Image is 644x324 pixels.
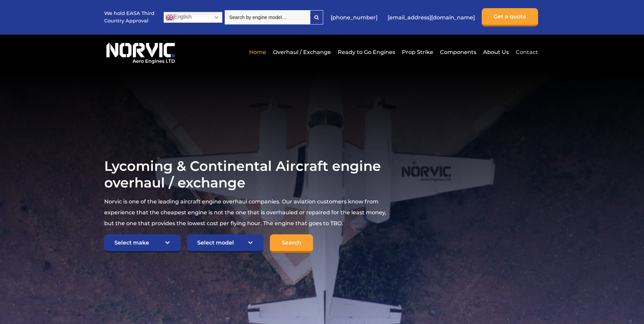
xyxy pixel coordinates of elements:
[384,9,478,26] a: [EMAIL_ADDRESS][DOMAIN_NAME]
[247,44,268,60] a: Home
[514,44,538,60] a: Contact
[104,196,387,229] p: Norvic is one of the leading aircraft engine overhaul companies. Our aviation customers know from...
[104,158,387,191] h1: Lycoming & Continental Aircraft engine overhaul / exchange
[400,44,435,60] a: Prop Strike
[271,44,333,60] a: Overhaul / Exchange
[336,44,397,60] a: Ready to Go Engines
[225,10,310,24] input: Search by engine model…
[270,234,313,253] input: Search
[327,9,381,26] a: [PHONE_NUMBER]
[438,44,478,60] a: Components
[166,13,174,21] img: en
[482,8,538,26] a: Get a quote
[481,44,511,60] a: About Us
[104,40,177,64] img: Norvic Aero Engines logo
[164,12,222,23] a: English
[104,10,155,24] p: We hold EASA Third Country Approval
